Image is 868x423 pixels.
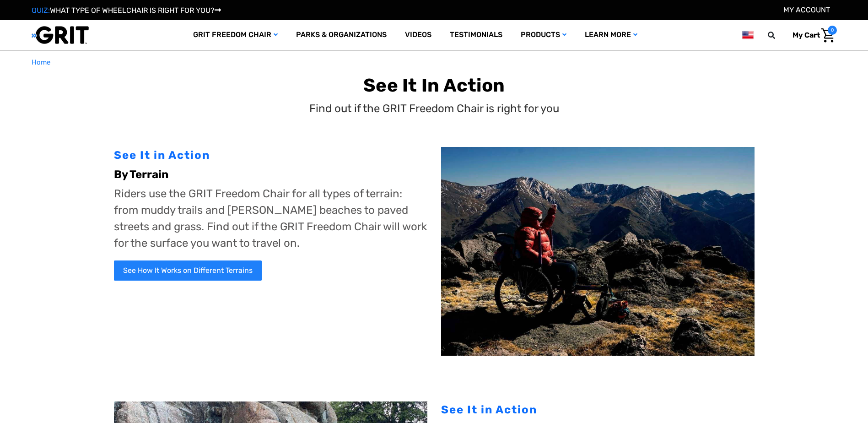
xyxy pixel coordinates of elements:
[114,147,427,163] div: See It in Action
[32,26,89,44] img: GRIT All-Terrain Wheelchair and Mobility Equipment
[309,100,559,117] p: Find out if the GRIT Freedom Chair is right for you
[783,5,830,14] a: Account
[114,185,427,251] p: Riders use the GRIT Freedom Chair for all types of terrain: from muddy trails and [PERSON_NAME] b...
[32,57,837,68] nav: Breadcrumb
[828,26,837,35] span: 0
[441,401,755,418] div: See It in Action
[184,20,287,50] a: GRIT Freedom Chair
[772,26,786,45] input: Search
[786,26,837,45] a: Cart with 0 items
[32,6,221,15] a: QUIZ:WHAT TYPE OF WHEELCHAIR IS RIGHT FOR YOU?
[32,6,50,15] span: QUIZ:
[512,20,576,50] a: Products
[742,29,753,41] img: us.png
[396,20,441,50] a: Videos
[114,168,168,181] b: By Terrain
[441,147,755,356] img: Melissa on rocky terrain using GRIT Freedom Chair hiking
[793,31,820,39] span: My Cart
[363,75,505,96] b: See It In Action
[32,57,50,68] a: Home
[441,20,512,50] a: Testimonials
[114,260,262,281] a: See How It Works on Different Terrains
[32,58,50,66] span: Home
[821,28,835,43] img: Cart
[287,20,396,50] a: Parks & Organizations
[576,20,647,50] a: Learn More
